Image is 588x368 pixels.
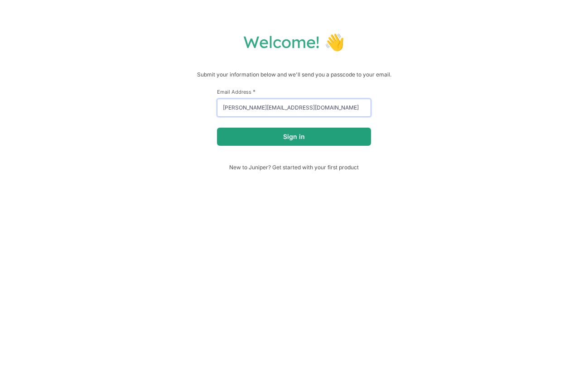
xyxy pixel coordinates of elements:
p: Submit your information below and we'll send you a passcode to your email. [9,70,579,79]
input: email@example.com [217,99,371,117]
span: New to Juniper? Get started with your first product [217,164,371,171]
button: Sign in [217,128,371,146]
h1: Welcome! 👋 [9,32,579,52]
span: This field is required. [253,88,255,95]
label: Email Address [217,88,371,95]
